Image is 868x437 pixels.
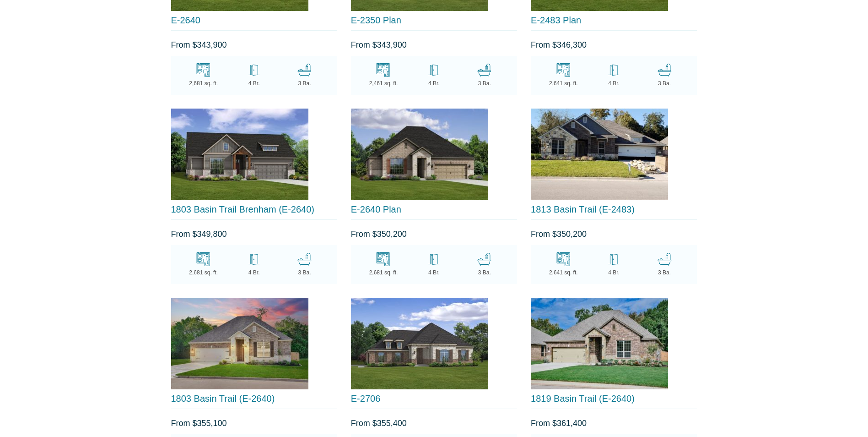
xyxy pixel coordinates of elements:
div: From $350,200 [531,228,697,240]
a: 1819 Basin Trail (E-2640) [531,393,635,404]
div: 2,461 sq. ft. [358,79,409,87]
div: 2,681 sq. ft. [178,268,229,277]
div: From $361,400 [531,417,697,430]
div: 3 Ba. [639,79,690,87]
div: 4 Br. [588,79,639,87]
div: From $343,900 [351,39,517,51]
div: 3 Ba. [279,268,329,277]
a: E-2483 Plan [531,15,581,25]
div: From $346,300 [531,39,697,51]
a: E-2640 Plan [351,204,401,214]
div: 3 Ba. [459,268,510,277]
div: 3 Ba. [279,79,329,87]
div: From $349,800 [171,228,337,240]
a: 1813 Basin Trail (E-2483) [531,204,635,214]
div: From $350,200 [351,228,517,240]
div: 2,641 sq. ft. [538,79,588,87]
a: E-2640 [171,15,201,25]
a: E-2350 Plan [351,15,401,25]
div: 2,641 sq. ft. [538,268,588,277]
div: 2,681 sq. ft. [358,268,409,277]
div: 2,681 sq. ft. [178,79,229,87]
div: 3 Ba. [639,268,690,277]
div: From $343,900 [171,39,337,51]
div: 4 Br. [409,268,459,277]
div: 4 Br. [409,79,459,87]
a: E-2706 [351,393,381,404]
div: 4 Br. [588,268,639,277]
div: 4 Br. [229,79,279,87]
a: 1803 Basin Trail (E-2640) [171,393,275,404]
div: 4 Br. [229,268,279,277]
div: From $355,400 [351,417,517,430]
a: 1803 Basin Trail Brenham (E-2640) [171,204,315,214]
div: From $355,100 [171,417,337,430]
div: 3 Ba. [459,79,510,87]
